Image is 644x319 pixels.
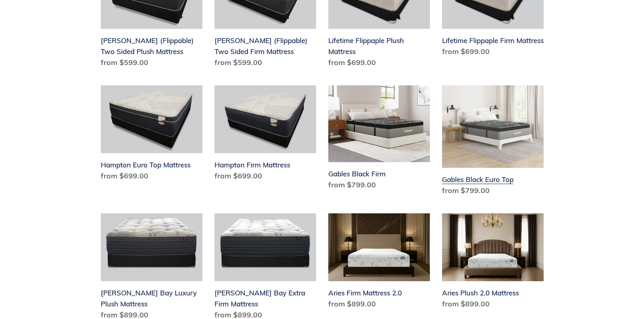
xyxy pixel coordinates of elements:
a: Gables Black Firm [328,85,430,193]
a: Gables Black Euro Top [442,85,544,199]
a: Hampton Firm Mattress [215,85,316,184]
a: Aries Plush 2.0 Mattress [442,213,544,312]
a: Hampton Euro Top Mattress [101,85,202,184]
a: Aries Firm Mattress 2.0 [328,213,430,312]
